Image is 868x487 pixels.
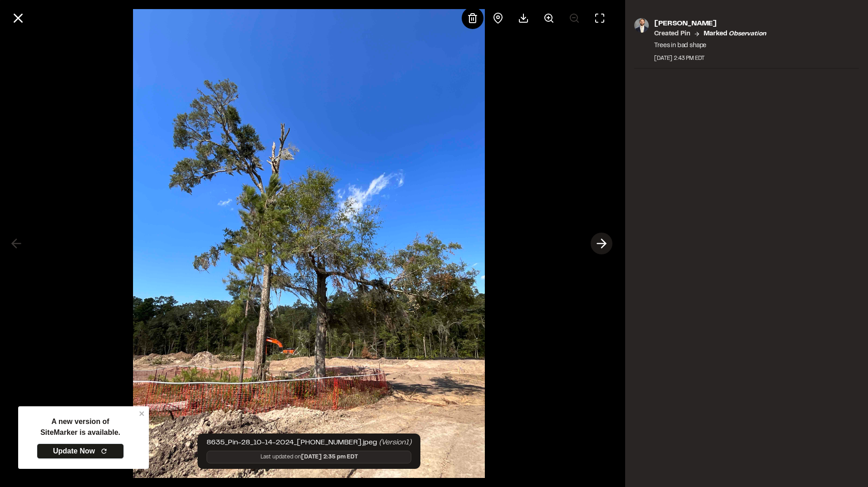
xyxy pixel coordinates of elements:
p: Created Pin [654,29,690,39]
em: observation [729,31,766,37]
button: Zoom in [538,7,560,29]
p: [PERSON_NAME] [654,18,766,29]
p: Marked [704,29,766,39]
div: [DATE] 2:43 PM EDT [654,54,766,63]
button: Next photo [591,233,612,254]
div: View pin on map [487,7,509,29]
button: Toggle Fullscreen [589,7,611,29]
button: Close modal [7,7,29,29]
img: photo [634,18,649,33]
p: Trees in bad shape [654,41,766,51]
